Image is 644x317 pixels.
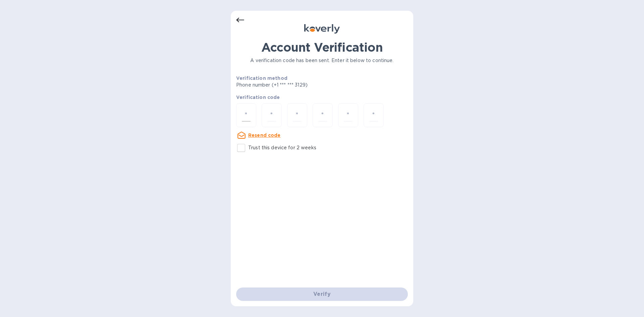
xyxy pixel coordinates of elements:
u: Resend code [248,133,281,138]
p: Verification code [236,94,408,101]
h1: Account Verification [236,40,408,54]
b: Verification method [236,75,287,81]
p: Trust this device for 2 weeks [248,144,316,151]
p: Phone number (+1 *** *** 3129) [236,82,359,89]
p: A verification code has been sent. Enter it below to continue. [236,57,408,64]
